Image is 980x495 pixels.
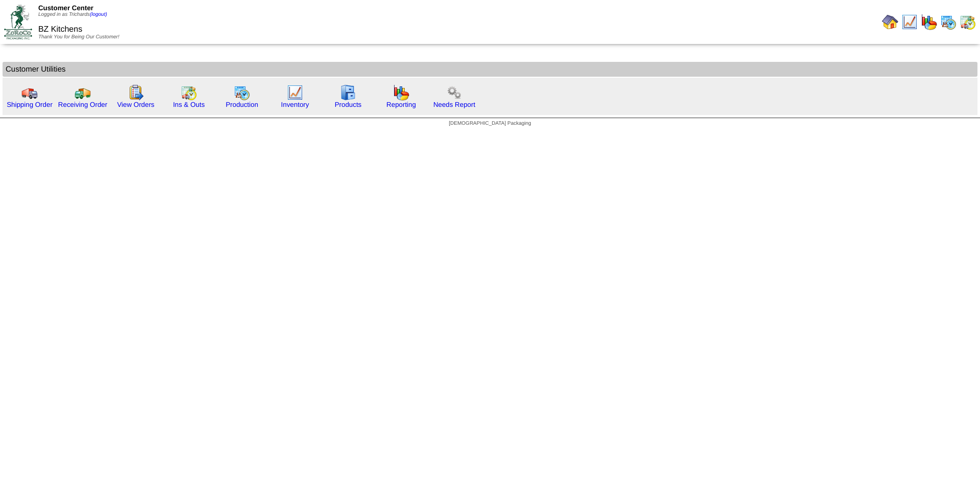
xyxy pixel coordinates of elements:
img: truck2.gif [75,84,91,101]
img: graph.gif [921,14,937,30]
img: cabinet.gif [340,84,356,101]
a: Ins & Outs [173,101,205,108]
a: View Orders [117,101,154,108]
span: [DEMOGRAPHIC_DATA] Packaging [449,121,531,126]
span: BZ Kitchens [38,25,82,34]
span: Logged in as Trichards [38,12,107,17]
a: Needs Report [433,101,475,108]
img: workflow.png [446,84,462,101]
img: calendarprod.gif [234,84,250,101]
a: Shipping Order [7,101,53,108]
img: calendarprod.gif [940,14,957,30]
a: Products [335,101,362,108]
img: line_graph.gif [287,84,303,101]
img: workorder.gif [128,84,144,101]
td: Customer Utilities [3,62,977,77]
img: ZoRoCo_Logo(Green%26Foil)%20jpg.webp [4,5,32,39]
img: home.gif [882,14,898,30]
a: Production [226,101,258,108]
span: Customer Center [38,4,93,12]
img: graph.gif [393,84,409,101]
img: calendarinout.gif [181,84,197,101]
a: (logout) [90,12,107,17]
img: truck.gif [21,84,38,101]
img: line_graph.gif [901,14,918,30]
a: Inventory [281,101,309,108]
a: Receiving Order [58,101,107,108]
span: Thank You for Being Our Customer! [38,34,119,40]
img: calendarinout.gif [960,14,976,30]
a: Reporting [386,101,416,108]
